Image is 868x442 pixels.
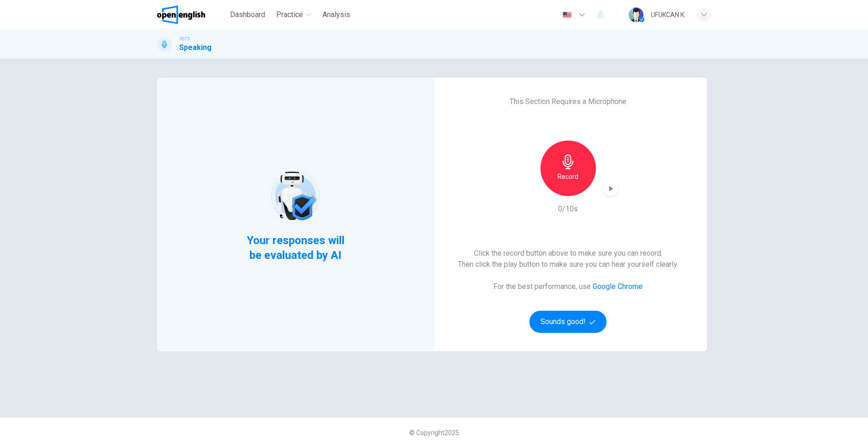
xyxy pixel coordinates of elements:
img: robot icon [266,166,325,225]
a: OpenEnglish logo [157,6,227,24]
h6: For the best performance, use [493,281,643,292]
button: Practice [273,6,315,23]
h1: Speaking [179,42,212,53]
span: Your responses will be evaluated by AI [239,233,352,263]
a: Google Chrome [593,282,643,291]
span: Dashboard [230,9,265,20]
span: Practice [276,9,303,20]
img: en [561,12,573,18]
button: Dashboard [226,6,269,23]
button: Sounds good! [529,311,607,333]
h6: 0/10s [558,203,578,215]
h6: This Section Requires a Microphone [510,96,626,107]
span: Analysis [322,9,350,20]
img: Profile picture [629,7,643,22]
span: IELTS [179,36,190,42]
button: Record [540,141,596,196]
img: OpenEnglish logo [157,6,206,24]
div: UFUKCAN K. [651,9,686,20]
span: © Copyright 2025 [409,429,459,436]
button: Analysis [319,6,354,23]
h6: Record [558,171,578,182]
h6: Click the record button above to make sure you can record. Then click the play button to make sur... [458,248,678,270]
